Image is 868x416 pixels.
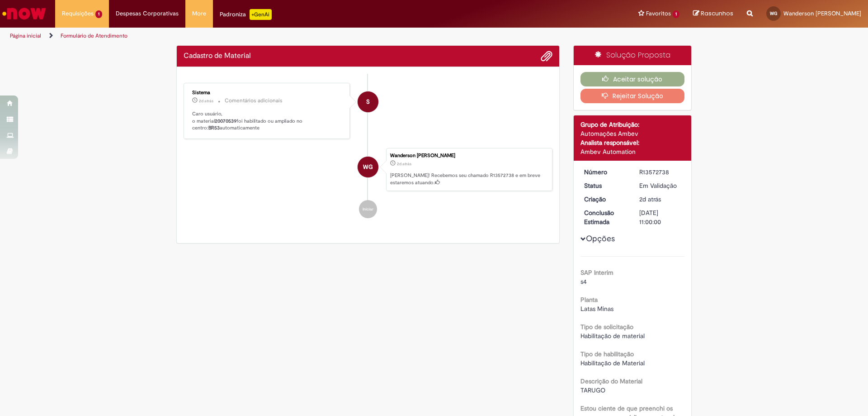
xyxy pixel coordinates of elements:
[580,296,598,304] b: Planta
[390,172,547,186] p: [PERSON_NAME]! Recebemos seu chamado R13572738 e em breve estaremos atuando.
[577,181,633,190] dt: Status
[574,46,692,65] div: Solução Proposta
[192,90,343,96] div: Sistema
[397,161,411,167] span: 2d atrás
[639,167,681,177] div: R13572738
[184,52,251,60] h2: Cadastro de Material Histórico de tíquete
[580,138,685,147] div: Analista responsável:
[199,98,213,104] span: 2d atrás
[639,195,661,203] span: 2d atrás
[580,377,642,385] b: Descrição do Material
[639,195,661,203] time: 27/09/2025 09:54:43
[783,10,861,17] span: Wanderson [PERSON_NAME]
[10,32,41,39] a: Página inicial
[577,208,633,226] dt: Conclusão Estimada
[366,91,370,113] span: S
[390,153,547,158] div: Wanderson [PERSON_NAME]
[363,156,373,178] span: WG
[580,89,685,103] button: Rejeitar Solução
[580,350,634,358] b: Tipo de habilitação
[1,5,47,23] img: ServiceNow
[580,120,685,129] div: Grupo de Atribuição:
[61,32,127,39] a: Formulário de Atendimento
[220,9,272,20] div: Padroniza
[208,124,220,131] b: BR53
[577,167,633,177] dt: Número
[580,386,605,394] span: TARUGO
[580,129,685,138] div: Automações Ambev
[62,9,94,18] span: Requisições
[358,91,378,112] div: System
[577,195,633,204] dt: Criação
[580,323,633,331] b: Tipo de solicitação
[95,10,102,18] span: 1
[639,195,681,204] div: 27/09/2025 09:54:43
[580,359,645,367] span: Habilitação de Material
[358,157,378,177] div: Wanderson Cristelli Gilbert
[770,10,777,16] span: WG
[693,10,733,18] a: Rascunhos
[184,74,552,228] ul: Histórico de tíquete
[541,50,552,62] button: Adicionar anexos
[192,9,206,18] span: More
[580,268,613,277] b: SAP Interim
[580,277,587,286] span: s4
[580,305,613,313] span: Latas Minas
[225,97,283,105] small: Comentários adicionais
[184,148,552,191] li: Wanderson Cristelli Gilbert
[580,72,685,86] button: Aceitar solução
[673,10,679,18] span: 1
[192,110,343,132] p: Caro usuário, o material foi habilitado ou ampliado no centro: automaticamente
[639,208,681,226] div: [DATE] 11:00:00
[199,98,213,104] time: 27/09/2025 09:59:59
[215,118,236,124] b: 20070539
[580,147,685,156] div: Ambev Automation
[580,332,645,340] span: Habilitação de material
[646,9,671,18] span: Favoritos
[397,161,411,167] time: 27/09/2025 09:54:43
[7,28,572,44] ul: Trilhas de página
[116,9,179,18] span: Despesas Corporativas
[701,9,733,18] span: Rascunhos
[250,9,272,20] p: +GenAi
[639,181,681,190] div: Em Validação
